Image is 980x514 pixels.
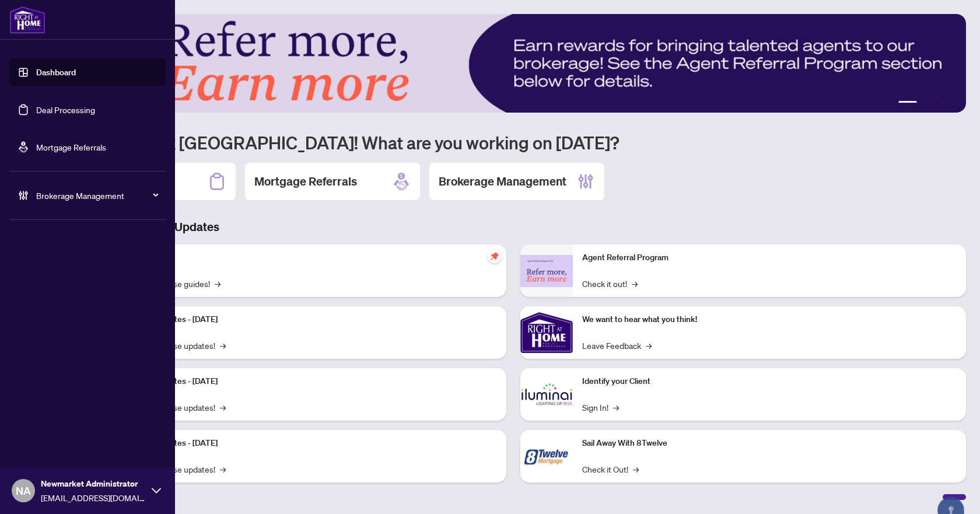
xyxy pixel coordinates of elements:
[520,430,573,482] img: Sail Away With 8Twelve
[36,189,157,202] span: Brokerage Management
[898,101,917,106] button: 1
[520,368,573,421] img: Identify your Client
[16,482,31,499] span: NA
[36,104,95,115] a: Deal Processing
[633,463,639,475] span: →
[520,306,573,359] img: We want to hear what you think!
[61,131,966,153] h1: Welcome back [GEOGRAPHIC_DATA]! What are you working on [DATE]?
[950,101,954,106] button: 5
[931,101,936,106] button: 3
[520,255,573,287] img: Agent Referral Program
[41,491,146,504] span: [EMAIL_ADDRESS][DOMAIN_NAME]
[582,277,638,290] a: Check it out!→
[41,477,146,490] span: Newmarket Administrator
[933,473,968,508] button: Open asap
[215,277,220,290] span: →
[36,142,106,152] a: Mortgage Referrals
[439,173,566,190] h2: Brokerage Management
[61,14,966,113] img: Slide 0
[36,67,76,78] a: Dashboard
[582,401,619,414] a: Sign In!→
[220,339,226,352] span: →
[123,251,497,264] p: Self-Help
[254,173,357,190] h2: Mortgage Referrals
[613,401,619,414] span: →
[632,277,638,290] span: →
[582,437,957,450] p: Sail Away With 8Twelve
[220,401,226,414] span: →
[123,437,497,450] p: Platform Updates - [DATE]
[123,313,497,326] p: Platform Updates - [DATE]
[582,313,957,326] p: We want to hear what you think!
[582,375,957,388] p: Identify your Client
[646,339,652,352] span: →
[9,6,45,34] img: logo
[582,251,957,264] p: Agent Referral Program
[582,463,639,475] a: Check it Out!→
[220,463,226,475] span: →
[488,249,502,263] span: pushpin
[61,219,966,235] h3: Brokerage & Industry Updates
[940,101,945,106] button: 4
[922,101,926,106] button: 2
[123,375,497,388] p: Platform Updates - [DATE]
[582,339,652,352] a: Leave Feedback→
